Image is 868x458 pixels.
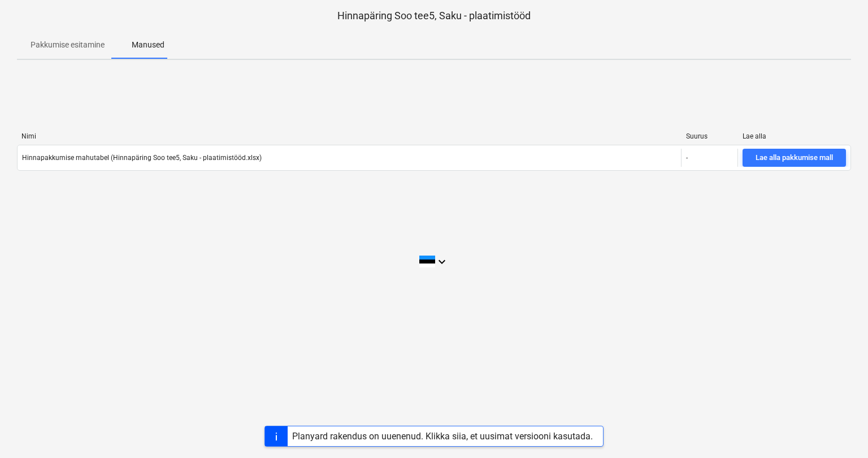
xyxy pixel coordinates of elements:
[756,152,833,165] div: Lae alla pakkumise mall
[21,132,677,140] div: Nimi
[435,255,449,269] i: keyboard_arrow_down
[31,39,105,51] p: Pakkumise esitamine
[743,149,846,167] button: Lae alla pakkumise mall
[132,39,164,51] p: Manused
[686,132,734,140] div: Suurus
[17,9,851,23] p: Hinnapäring Soo tee5, Saku - plaatimistööd
[292,431,593,442] div: Planyard rakendus on uuenenud. Klikka siia, et uusimat versiooni kasutada.
[22,154,262,162] div: Hinnapakkumise mahutabel (Hinnapäring Soo tee5, Saku - plaatimistööd.xlsx)
[686,154,688,162] div: -
[743,132,847,140] div: Lae alla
